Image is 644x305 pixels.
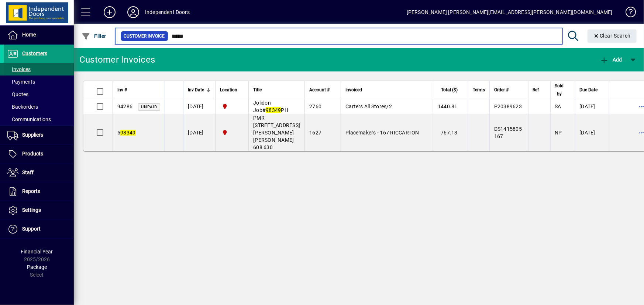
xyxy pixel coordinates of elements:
[598,53,624,66] button: Add
[7,66,31,72] span: Invoices
[555,82,571,98] div: Sold by
[441,86,458,94] span: Total ($)
[253,100,288,113] span: Jolidon Job# PH
[117,130,136,136] span: 5
[4,76,74,88] a: Payments
[22,226,41,232] span: Support
[309,104,321,109] span: 2760
[345,130,419,136] span: Placemakers - 167 RICCARTON
[4,88,74,101] a: Quotes
[7,79,35,85] span: Payments
[98,6,121,19] button: Add
[27,264,47,270] span: Package
[620,1,635,25] a: Knowledge Base
[345,86,428,94] div: Invoiced
[117,86,127,94] span: Inv #
[345,86,362,94] span: Invoiced
[4,145,74,163] a: Products
[4,26,74,44] a: Home
[4,182,74,201] a: Reports
[22,132,43,138] span: Suppliers
[220,129,244,137] span: Christchurch
[309,86,330,94] span: Account #
[600,57,622,63] span: Add
[433,99,468,114] td: 1440.81
[266,107,281,113] em: 98349
[22,188,40,194] span: Reports
[494,86,524,94] div: Order #
[4,113,74,126] a: Communications
[188,86,204,94] span: Inv Date
[309,86,336,94] div: Account #
[80,29,108,43] button: Filter
[555,82,564,98] span: Sold by
[593,33,631,39] span: Clear Search
[22,151,43,157] span: Products
[494,86,509,94] span: Order #
[82,33,106,39] span: Filter
[117,86,160,94] div: Inv #
[253,86,300,94] div: Title
[309,130,321,136] span: 1627
[555,104,562,109] span: SA
[220,86,244,94] div: Location
[79,54,155,66] div: Customer Invoices
[141,105,157,109] span: Unpaid
[188,86,211,94] div: Inv Date
[4,220,74,238] a: Support
[220,86,237,94] span: Location
[4,201,74,220] a: Settings
[4,101,74,113] a: Backorders
[253,86,262,94] span: Title
[555,130,562,136] span: NP
[575,114,609,151] td: [DATE]
[494,104,522,109] span: P20389623
[120,130,135,136] em: 98349
[4,126,74,144] a: Suppliers
[345,104,392,109] span: Carters All Stores/2
[7,91,28,97] span: Quotes
[575,99,609,114] td: [DATE]
[124,32,165,40] span: Customer Invoice
[22,169,34,175] span: Staff
[7,116,51,122] span: Communications
[407,6,613,18] div: [PERSON_NAME] [PERSON_NAME][EMAIL_ADDRESS][PERSON_NAME][DOMAIN_NAME]
[117,104,132,109] span: 94286
[21,249,53,255] span: Financial Year
[121,6,145,19] button: Profile
[533,86,539,94] span: Ref
[22,207,41,213] span: Settings
[473,86,485,94] span: Terms
[253,115,300,150] span: PMR [STREET_ADDRESS][PERSON_NAME][PERSON_NAME] 608 630
[183,99,215,114] td: [DATE]
[4,63,74,76] a: Invoices
[533,86,546,94] div: Ref
[433,114,468,151] td: 767.13
[494,126,524,139] span: DS1415805-167
[22,32,36,38] span: Home
[588,29,637,43] button: Clear
[438,86,464,94] div: Total ($)
[7,104,38,110] span: Backorders
[22,50,47,56] span: Customers
[4,164,74,182] a: Staff
[580,86,598,94] span: Due Date
[145,6,190,18] div: Independent Doors
[580,86,605,94] div: Due Date
[220,102,244,111] span: Christchurch
[183,114,215,151] td: [DATE]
